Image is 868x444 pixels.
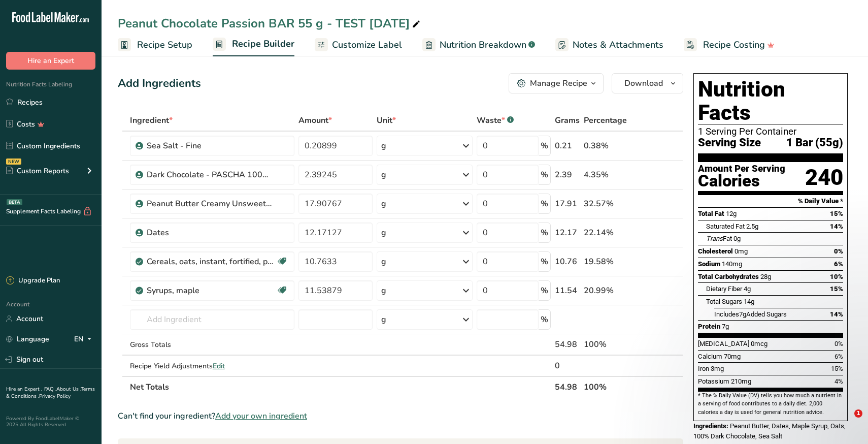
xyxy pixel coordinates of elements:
[834,247,843,255] span: 0%
[509,73,604,93] button: Manage Recipe
[698,273,759,280] span: Total Carbohydrates
[440,38,526,52] span: Nutrition Breakdown
[6,416,95,428] div: Powered By FoodLabelMaker © 2025 All Rights Reserved
[698,210,724,217] span: Total Fat
[582,376,637,397] th: 100%
[555,256,580,268] div: 10.76
[381,284,386,297] div: g
[213,33,294,57] a: Recipe Builder
[118,14,422,33] div: Peanut Chocolate Passion BAR 55 g - TEST [DATE]
[703,38,765,52] span: Recipe Costing
[706,235,732,242] span: Fat
[830,273,843,280] span: 10%
[381,313,386,326] div: g
[830,223,843,230] span: 14%
[147,169,274,181] div: Dark Chocolate - PASCHA 100% Cacao Baking Chips
[555,360,580,372] div: 0
[147,140,274,152] div: Sea Salt - Fine
[6,276,60,286] div: Upgrade Plan
[698,137,761,149] span: Serving Size
[147,198,274,210] div: Peanut Butter Creamy Unsweetened
[830,210,843,217] span: 15%
[624,77,663,89] span: Download
[6,166,69,176] div: Custom Reports
[118,75,201,92] div: Add Ingredients
[137,38,192,52] span: Recipe Setup
[315,34,402,56] a: Customize Label
[698,260,720,268] span: Sodium
[584,284,635,297] div: 20.99%
[477,114,514,126] div: Waste
[698,174,785,188] div: Calories
[584,198,635,210] div: 32.57%
[213,361,225,371] span: Edit
[786,137,843,149] span: 1 Bar (55g)
[44,386,56,393] a: FAQ .
[733,235,741,242] span: 0g
[584,140,635,152] div: 0.38%
[74,333,95,345] div: EN
[833,409,858,434] iframe: Intercom live chat
[147,256,274,268] div: Cereals, oats, instant, fortified, plain, dry
[834,260,843,268] span: 6%
[746,223,758,230] span: 2.5g
[760,273,771,280] span: 28g
[381,169,386,181] div: g
[706,223,745,230] span: Saturated Fat
[422,34,535,56] a: Nutrition Breakdown
[698,164,785,174] div: Amount Per Serving
[6,158,21,165] div: NEW
[698,78,843,124] h1: Nutrition Facts
[584,338,635,351] div: 100%
[298,114,332,126] span: Amount
[706,235,723,242] i: Trans
[555,284,580,297] div: 11.54
[555,227,580,239] div: 12.17
[726,210,737,217] span: 12g
[530,77,587,89] div: Manage Recipe
[381,140,386,152] div: g
[130,309,295,330] input: Add Ingredient
[555,338,580,351] div: 54.98
[854,409,862,418] span: 1
[128,376,553,397] th: Net Totals
[584,114,627,126] span: Percentage
[118,410,683,422] div: Can't find your ingredient?
[698,126,843,137] div: 1 Serving Per Container
[147,227,274,239] div: Dates
[805,164,843,191] div: 240
[555,198,580,210] div: 17.91
[722,260,742,268] span: 140mg
[381,256,386,268] div: g
[130,361,295,371] div: Recipe Yield Adjustments
[381,198,386,210] div: g
[573,38,663,52] span: Notes & Attachments
[215,410,307,422] span: Add your own ingredient
[118,34,192,56] a: Recipe Setup
[6,386,95,400] a: Terms & Conditions .
[39,393,71,400] a: Privacy Policy
[130,114,173,126] span: Ingredient
[130,339,295,350] div: Gross Totals
[7,199,22,205] div: BETA
[584,227,635,239] div: 22.14%
[735,247,748,255] span: 0mg
[584,169,635,181] div: 4.35%
[684,34,775,56] a: Recipe Costing
[6,386,42,393] a: Hire an Expert .
[555,34,663,56] a: Notes & Attachments
[612,73,683,93] button: Download
[232,37,294,51] span: Recipe Builder
[553,376,582,397] th: 54.98
[147,284,274,297] div: Syrups, maple
[555,169,580,181] div: 2.39
[693,422,728,430] span: Ingredients:
[6,52,95,70] button: Hire an Expert
[555,140,580,152] div: 0.21
[332,38,402,52] span: Customize Label
[693,422,846,440] span: Peanut Butter, Dates, Maple Syrup, Oats, 100% Dark Chocolate, Sea Salt
[584,256,635,268] div: 19.58%
[698,195,843,207] section: % Daily Value *
[377,114,396,126] span: Unit
[56,386,81,393] a: About Us .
